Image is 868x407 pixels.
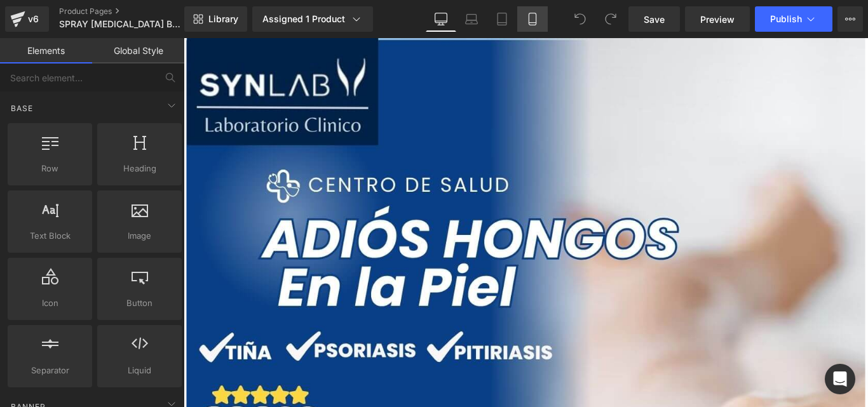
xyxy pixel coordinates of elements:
[825,364,855,394] div: Open Intercom Messenger
[685,6,750,32] a: Preview
[770,14,802,24] span: Publish
[208,13,238,25] span: Library
[644,13,665,26] span: Save
[101,364,178,377] span: Liquid
[11,162,88,175] span: Row
[59,19,181,29] span: SPRAY [MEDICAL_DATA] BRAZOS
[700,13,735,26] span: Preview
[25,11,41,27] div: v6
[184,6,247,32] a: New Library
[517,6,548,32] a: Mobile
[456,6,487,32] a: Laptop
[11,229,88,243] span: Text Block
[755,6,832,32] button: Publish
[598,6,623,32] button: Redo
[837,6,863,32] button: More
[10,102,34,114] span: Base
[59,6,205,17] a: Product Pages
[5,6,49,32] a: v6
[11,297,88,310] span: Icon
[101,162,178,175] span: Heading
[567,6,593,32] button: Undo
[92,38,184,63] a: Global Style
[11,364,88,377] span: Separator
[426,6,456,32] a: Desktop
[487,6,517,32] a: Tablet
[262,13,363,25] div: Assigned 1 Product
[101,297,178,310] span: Button
[101,229,178,243] span: Image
